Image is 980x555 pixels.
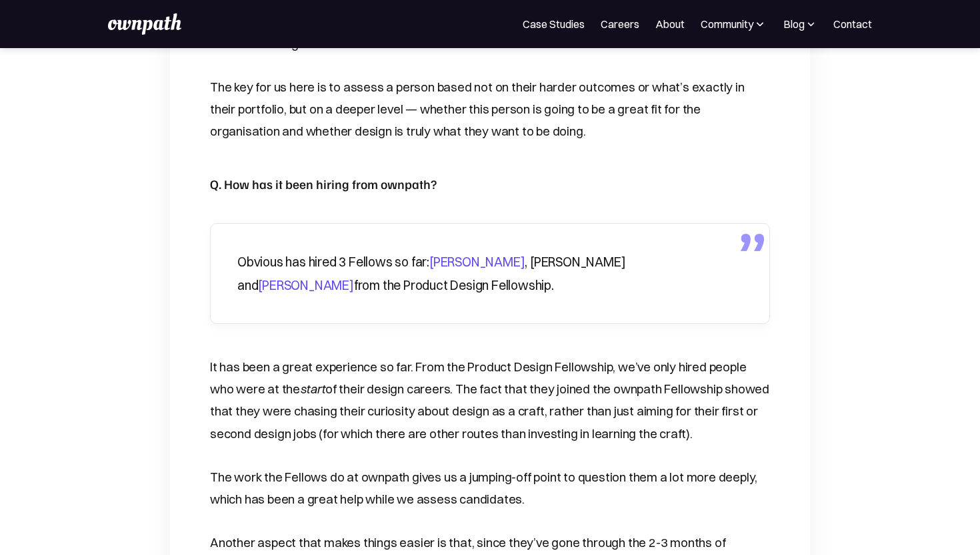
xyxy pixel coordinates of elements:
[210,76,770,142] p: The key for us here is to assess a person based not on their harder outcomes or what’s exactly in...
[300,381,325,397] em: start
[701,16,767,32] div: Community
[601,16,639,32] a: Careers
[210,356,770,445] p: It has been a great experience so far. From the Product Design Fellowship, we’ve only hired peopl...
[783,16,805,32] div: Blog
[833,16,872,32] a: Contact
[237,250,719,297] p: Obvious has hired 3 Fellows so far: , [PERSON_NAME] and from the Product Design Fellowship.
[701,16,753,32] div: Community
[523,16,585,32] a: Case Studies
[783,16,817,32] div: Blog
[655,16,685,32] a: About
[258,277,353,293] a: [PERSON_NAME]
[210,174,770,194] h5: Q. How has it been hiring from ownpath?
[210,466,770,510] p: The work the Fellows do at ownpath gives us a jumping-off point to question them a lot more deepl...
[429,254,525,270] a: [PERSON_NAME]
